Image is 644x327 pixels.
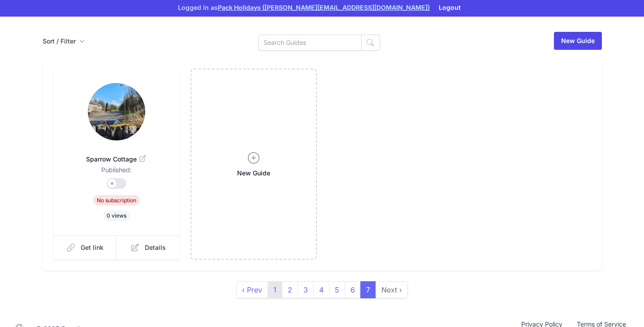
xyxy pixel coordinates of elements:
a: previous [236,281,268,298]
input: Search Guides [258,35,362,51]
a: Pack Holidays ([PERSON_NAME][EMAIL_ADDRESS][DOMAIN_NAME]) [218,4,430,11]
span: Logged in as [178,3,430,12]
span: Get link [81,243,104,252]
a: 2 [282,281,298,298]
span: 0 views [103,210,130,221]
a: Get link [53,235,117,260]
nav: pager [237,281,408,298]
a: New Guide [554,32,602,50]
a: 1 [268,281,282,298]
span: Sparrow Cottage [68,155,165,164]
a: New Guide [190,69,317,260]
button: Sort / Filter [43,37,85,46]
a: 5 [329,281,345,298]
a: 6 [345,281,361,298]
a: 4 [313,281,329,298]
span: 7 [360,281,376,298]
img: n3rjmuapwk5geygij1p6hdkb9jfo [88,83,145,140]
span: Next › [376,281,408,298]
dd: Published: [68,166,165,178]
a: 3 [298,281,314,298]
button: Logout [433,0,466,15]
a: Sparrow Cottage [68,144,165,166]
span: No subscription [93,195,140,205]
span: Details [145,243,166,252]
a: Details [117,235,180,260]
span: New Guide [237,169,270,178]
